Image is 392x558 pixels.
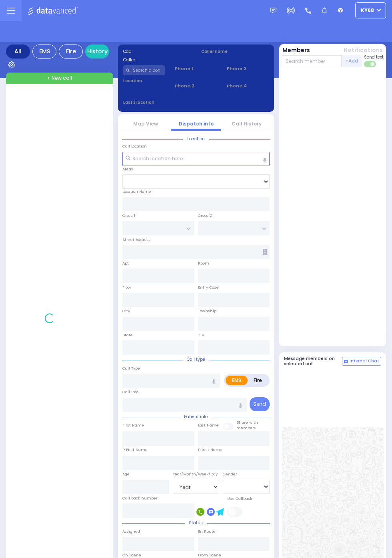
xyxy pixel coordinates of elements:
[198,552,221,558] label: From Scene
[262,249,268,255] span: Other building occupants
[175,83,217,89] span: Phone 2
[122,366,140,371] label: Call Type
[201,49,269,55] label: Caller name
[364,54,384,60] span: Send text
[122,213,135,218] label: Cross 1
[122,308,130,314] label: City
[59,44,83,59] div: Fire
[122,423,144,428] label: First Name
[183,356,209,362] span: Call type
[122,471,130,477] label: Age
[250,397,270,411] button: Send
[123,78,165,84] label: Location
[227,83,269,89] span: Phone 4
[344,46,383,55] button: Notifications
[122,495,158,501] label: Call back number
[198,423,219,428] label: Last Name
[28,6,81,16] img: Logo
[47,75,72,82] span: + New call
[344,360,348,364] img: comment-alt.png
[226,376,248,385] label: EMS
[361,7,374,14] span: ky68
[198,261,209,266] label: Room
[85,44,109,59] a: History
[123,57,191,63] label: Caller:
[122,389,138,395] label: Call Info
[122,261,129,266] label: Apt
[198,332,204,338] label: ZIP
[198,285,219,290] label: Entry Code
[175,65,217,72] span: Phone 1
[198,213,212,218] label: Cross 2
[122,237,151,243] label: Street Address
[122,189,151,194] label: Location Name
[342,357,381,366] button: Internal Chat
[122,529,140,534] label: Assigned
[123,65,165,75] input: Search a contact
[6,44,30,59] div: All
[123,99,196,105] label: Last 3 location
[350,358,379,364] span: Internal Chat
[282,46,310,55] button: Members
[247,376,268,385] label: Fire
[355,2,386,18] button: ky68
[198,447,222,453] label: P Last Name
[236,420,258,425] small: Share with
[123,49,191,55] label: Cad:
[122,144,147,149] label: Call Location
[227,65,269,72] span: Phone 3
[232,120,262,127] a: Call History
[185,520,207,526] span: Status
[180,414,212,420] span: Patient info
[364,60,377,68] label: Turn off text
[270,8,276,14] img: message.svg
[122,285,131,290] label: Floor
[122,166,133,172] label: Areas
[282,55,342,67] input: Search member
[198,529,216,534] label: En Route
[223,471,237,477] label: Gender
[122,552,141,558] label: On Scene
[198,308,216,314] label: Township
[122,332,133,338] label: State
[236,425,256,431] span: members
[122,152,270,166] input: Search location here
[183,136,209,142] span: Location
[227,496,252,501] label: Use Callback
[173,471,220,477] div: Year/Month/Week/Day
[32,44,56,59] div: EMS
[122,447,148,453] label: P First Name
[133,120,158,127] a: Map View
[284,356,342,366] h5: Message members on selected call
[179,120,214,127] a: Dispatch info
